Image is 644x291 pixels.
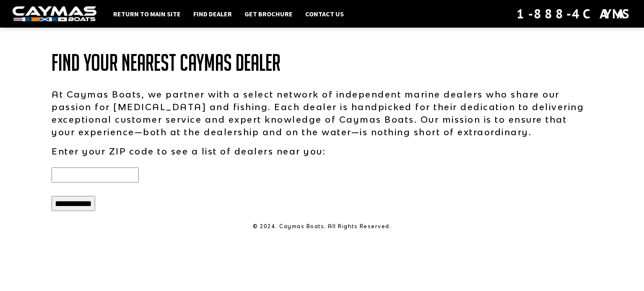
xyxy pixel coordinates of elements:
[517,5,631,23] div: 1-888-4CAYMAS
[52,145,592,157] p: Enter your ZIP code to see a list of dealers near you:
[13,6,96,22] img: white-logo-c9c8dbefe5ff5ceceb0f0178aa75bf4bb51f6bca0971e226c86eb53dfe498488.png
[52,88,592,138] p: At Caymas Boats, we partner with a select network of independent marine dealers who share our pas...
[52,223,592,230] p: © 2024. Caymas Boats. All Rights Reserved.
[240,8,297,19] a: Get Brochure
[109,8,185,19] a: Return to main site
[301,8,348,19] a: Contact Us
[52,50,592,75] h1: Find Your Nearest Caymas Dealer
[189,8,236,19] a: Find Dealer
